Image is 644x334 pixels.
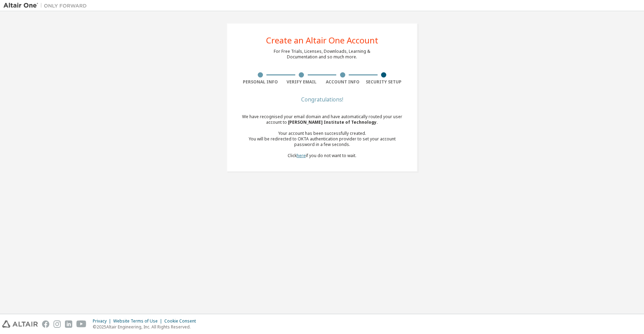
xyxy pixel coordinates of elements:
[281,79,322,85] div: Verify Email
[2,320,38,328] img: altair_logo.svg
[93,324,200,330] p: © 2025 Altair Engineering, Inc. All Rights Reserved.
[266,36,378,44] div: Create an Altair One Account
[42,320,49,328] img: facebook.svg
[3,2,90,9] img: Altair One
[240,131,404,136] div: Your account has been successfully created.
[164,318,200,324] div: Cookie Consent
[297,153,306,158] a: here
[363,79,405,85] div: Security Setup
[113,318,164,324] div: Website Terms of Use
[93,318,113,324] div: Privacy
[76,320,86,328] img: youtube.svg
[322,79,363,85] div: Account Info
[240,136,404,147] div: You will be redirected to OKTA authentication provider to set your account password in a few seco...
[288,119,378,125] span: [PERSON_NAME] Institute of Technology .
[65,320,72,328] img: linkedin.svg
[240,79,281,85] div: Personal Info
[240,114,404,158] div: We have recognised your email domain and have automatically routed your user account to Click if ...
[274,49,370,60] div: For Free Trials, Licenses, Downloads, Learning & Documentation and so much more.
[240,97,404,101] div: Congratulations!
[53,320,61,328] img: instagram.svg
